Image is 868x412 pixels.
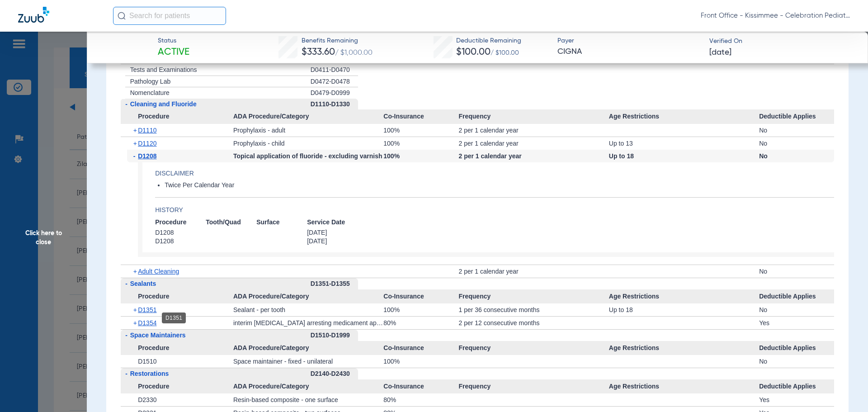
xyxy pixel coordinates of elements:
[609,303,759,316] div: Up to 18
[311,330,358,341] div: D1510-D1999
[121,109,233,124] span: Procedure
[383,317,458,329] div: 80%
[121,379,233,394] span: Procedure
[383,137,458,150] div: 100%
[383,150,458,162] div: 100%
[458,150,609,162] div: 2 per 1 calendar year
[133,317,138,329] span: +
[307,228,358,237] span: [DATE]
[383,124,458,137] div: 100%
[233,150,383,162] div: Topical application of fluoride - excluding varnish
[125,280,127,287] span: -
[138,127,156,134] span: D1110
[458,341,609,355] span: Frequency
[759,341,834,355] span: Deductible Applies
[609,150,759,162] div: Up to 18
[155,237,206,246] span: D1208
[138,319,156,327] span: D1354
[383,379,458,394] span: Co-Insurance
[759,265,834,278] div: No
[311,64,358,76] div: D0411-D0470
[311,99,358,110] div: D1110-D1330
[557,36,702,46] span: Payer
[138,152,156,160] span: D1208
[383,303,458,316] div: 100%
[458,303,609,316] div: 1 per 36 consecutive months
[233,341,383,355] span: ADA Procedure/Category
[456,36,521,46] span: Deductible Remaining
[133,265,138,278] span: +
[158,46,189,59] span: Active
[233,303,383,316] div: Sealant - per tooth
[138,358,156,365] span: D1510
[302,36,373,46] span: Benefits Remaining
[759,303,834,316] div: No
[458,109,609,124] span: Frequency
[335,49,373,57] span: / $1,000.00
[233,289,383,304] span: ADA Procedure/Category
[133,124,138,137] span: +
[233,379,383,394] span: ADA Procedure/Category
[233,355,383,368] div: Space maintainer - fixed - unilateral
[759,317,834,329] div: Yes
[307,218,358,227] span: Service Date
[125,100,127,108] span: -
[233,393,383,406] div: Resin-based composite - one surface
[133,150,138,162] span: -
[609,137,759,150] div: Up to 13
[609,109,759,124] span: Age Restrictions
[458,265,609,278] div: 2 per 1 calendar year
[138,140,156,147] span: D1120
[155,218,206,227] span: Procedure
[709,37,854,46] span: Verified On
[383,393,458,406] div: 80%
[458,317,609,329] div: 2 per 12 consecutive months
[759,289,834,304] span: Deductible Applies
[158,36,189,46] span: Status
[118,12,126,20] img: Search Icon
[458,124,609,137] div: 2 per 1 calendar year
[155,205,834,215] h4: History
[458,289,609,304] span: Frequency
[130,280,156,287] span: Sealants
[130,370,169,377] span: Restorations
[138,306,156,313] span: D1351
[609,379,759,394] span: Age Restrictions
[18,7,49,23] img: Zuub Logo
[458,137,609,150] div: 2 per 1 calendar year
[125,331,127,339] span: -
[383,341,458,355] span: Co-Insurance
[138,396,156,403] span: D2330
[311,368,358,379] div: D2140-D2430
[456,47,491,57] span: $100.00
[138,268,179,275] span: Adult Cleaning
[383,109,458,124] span: Co-Insurance
[383,289,458,304] span: Co-Insurance
[383,355,458,368] div: 100%
[823,369,868,412] iframe: Chat Widget
[233,137,383,150] div: Prophylaxis - child
[121,289,233,304] span: Procedure
[759,109,834,124] span: Deductible Applies
[133,303,138,316] span: +
[759,137,834,150] div: No
[609,289,759,304] span: Age Restrictions
[155,169,834,178] h4: Disclaimer
[130,89,170,96] span: Nomenclature
[233,109,383,124] span: ADA Procedure/Category
[759,379,834,394] span: Deductible Applies
[759,355,834,368] div: No
[458,379,609,394] span: Frequency
[609,341,759,355] span: Age Restrictions
[206,218,256,227] span: Tooth/Quad
[311,76,358,88] div: D0472-D0478
[311,87,358,99] div: D0479-D0999
[162,313,186,323] div: D1351
[165,181,834,189] li: Twice Per Calendar Year
[701,11,850,20] span: Front Office - Kissimmee - Celebration Pediatric Dentistry
[125,370,127,377] span: -
[233,124,383,137] div: Prophylaxis - adult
